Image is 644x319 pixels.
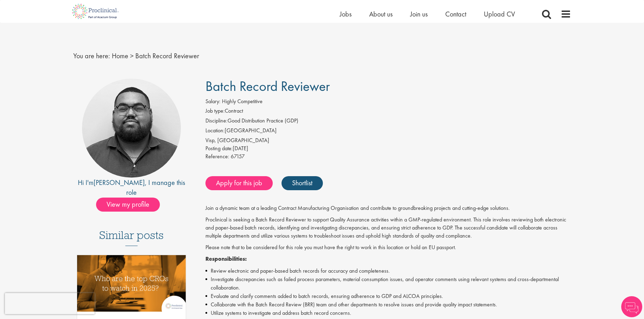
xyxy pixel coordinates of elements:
p: Proclinical is seeking a Batch Record Reviewer to support Quality Assurance activities within a G... [205,216,571,240]
span: Posting date: [205,145,233,152]
a: Apply for this job [205,176,273,190]
a: Contact [445,9,466,19]
p: Join a dynamic team at a leading Contract Manufacturing Organisation and contribute to groundbrea... [205,204,571,212]
li: Contract [205,107,571,117]
span: View my profile [96,198,160,212]
a: [PERSON_NAME] [94,178,145,187]
img: imeage of recruiter Ashley Bennett [82,79,181,178]
li: Good Distribution Practice (GDP) [205,117,571,127]
span: Batch Record Reviewer [135,51,199,60]
div: Hi I'm , I manage this role [73,178,190,198]
p: Please note that to be considered for this role you must have the right to work in this location ... [205,244,571,252]
div: Visp, [GEOGRAPHIC_DATA] [205,137,571,145]
li: [GEOGRAPHIC_DATA] [205,127,571,137]
div: [DATE] [205,145,571,153]
iframe: reCAPTCHA [5,293,95,314]
li: Collaborate with the Batch Record Review (BRR) team and other departments to resolve issues and p... [205,300,571,309]
span: Batch Record Reviewer [205,77,330,95]
img: Chatbot [621,296,642,317]
a: Join us [410,9,428,19]
label: Reference: [205,153,229,161]
a: View my profile [96,199,167,208]
strong: Responsibilities: [205,255,247,262]
a: Upload CV [484,9,515,19]
li: Utilize systems to investigate and address batch record concerns. [205,309,571,317]
li: Review electronic and paper-based batch records for accuracy and completeness. [205,267,571,275]
img: Top 10 CROs 2025 | Proclinical [77,255,186,312]
span: 67157 [231,153,245,160]
a: Link to a post [77,255,186,317]
label: Job type: [205,107,225,115]
h3: Similar posts [99,229,164,246]
label: Salary: [205,98,221,106]
a: About us [369,9,393,19]
span: Highly Competitive [222,98,263,105]
a: Jobs [340,9,352,19]
span: You are here: [73,51,110,60]
label: Location: [205,127,225,135]
label: Discipline: [205,117,228,125]
li: Evaluate and clarify comments added to batch records, ensuring adherence to GDP and ALCOA princip... [205,292,571,300]
li: Investigate discrepancies such as failed process parameters, material consumption issues, and ope... [205,275,571,292]
span: > [130,51,134,60]
a: Shortlist [282,176,323,190]
a: breadcrumb link [112,51,128,60]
